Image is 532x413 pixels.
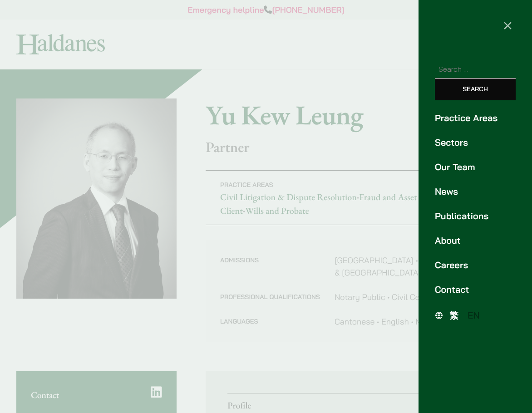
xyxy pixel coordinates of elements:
a: News [435,185,516,198]
a: Practice Areas [435,111,516,125]
a: Our Team [435,160,516,174]
a: Sectors [435,136,516,149]
span: 繁 [449,310,458,321]
input: Search [435,79,516,100]
a: Publications [435,209,516,223]
a: Careers [435,258,516,272]
a: About [435,234,516,247]
a: EN [463,308,484,323]
span: × [503,15,512,34]
a: Contact [435,283,516,296]
a: 繁 [445,308,463,323]
span: EN [468,310,480,321]
input: Search for: [435,60,516,79]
